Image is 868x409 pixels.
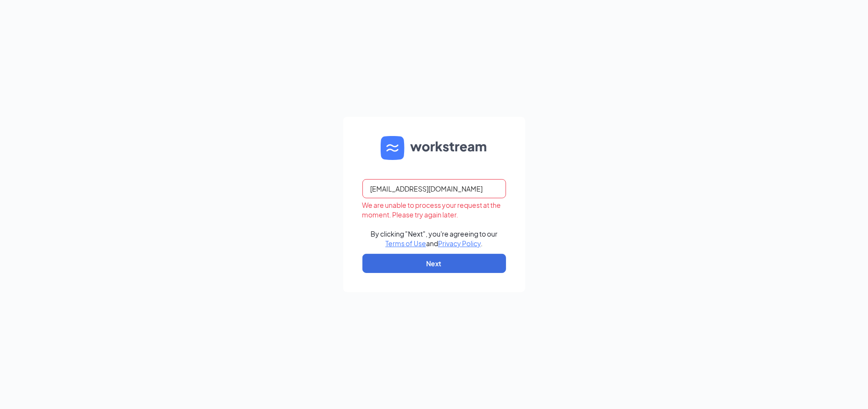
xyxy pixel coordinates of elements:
[362,179,506,198] input: Email
[371,229,497,248] div: By clicking "Next", you're agreeing to our and .
[381,136,488,160] img: WS logo and Workstream text
[362,254,506,273] button: Next
[362,200,506,219] div: We are unable to process your request at the moment. Please try again later.
[438,239,481,248] a: Privacy Policy
[385,239,426,248] a: Terms of Use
